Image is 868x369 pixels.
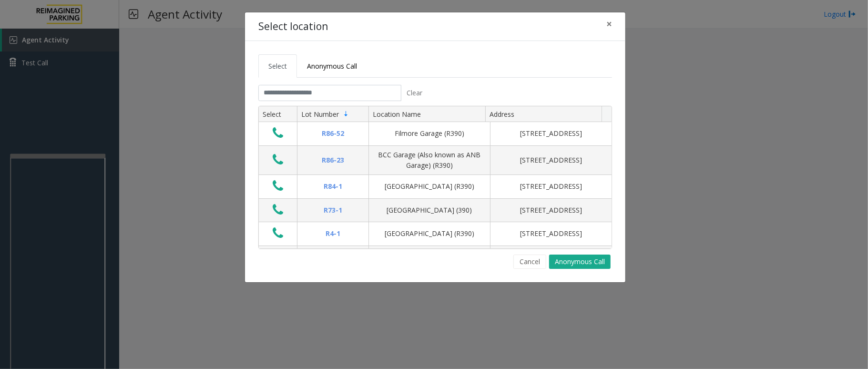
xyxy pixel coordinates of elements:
[303,228,363,239] div: R4-1
[259,106,612,248] div: Data table
[606,17,612,31] span: ×
[375,228,484,239] div: [GEOGRAPHIC_DATA] (R390)
[600,12,619,36] button: Close
[490,110,514,119] span: Address
[549,255,611,269] button: Anonymous Call
[375,150,484,171] div: BCC Garage (Also known as ANB Garage) (R390)
[303,205,363,215] div: R73-1
[401,85,428,101] button: Clear
[375,128,484,139] div: Filmore Garage (R390)
[496,228,606,239] div: [STREET_ADDRESS]
[373,110,421,119] span: Location Name
[375,205,484,215] div: [GEOGRAPHIC_DATA] (390)
[496,128,606,139] div: [STREET_ADDRESS]
[375,181,484,192] div: [GEOGRAPHIC_DATA] (R390)
[303,155,363,165] div: R86-23
[258,54,612,78] ul: Tabs
[496,155,606,165] div: [STREET_ADDRESS]
[268,61,287,71] span: Select
[301,110,339,119] span: Lot Number
[342,110,350,118] span: Sortable
[258,19,328,34] h4: Select location
[303,181,363,192] div: R84-1
[259,106,297,123] th: Select
[513,255,546,269] button: Cancel
[307,61,357,71] span: Anonymous Call
[496,181,606,192] div: [STREET_ADDRESS]
[496,205,606,215] div: [STREET_ADDRESS]
[303,128,363,139] div: R86-52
